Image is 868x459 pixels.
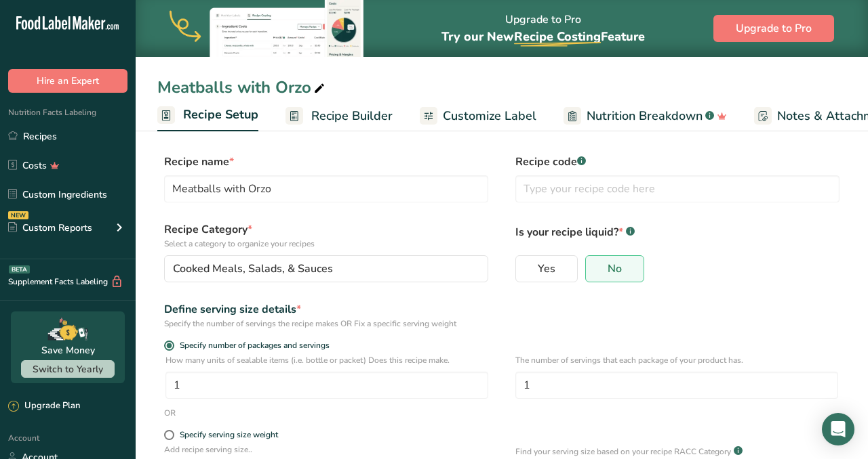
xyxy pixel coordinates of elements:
[441,1,645,57] div: Upgrade to Pro
[157,100,258,132] a: Recipe Setup
[441,28,645,45] span: Try our New Feature
[180,430,278,440] div: Specify serving size weight
[608,262,622,276] span: No
[164,221,488,250] label: Recipe Category
[164,175,488,202] input: Type your recipe name here
[164,443,488,456] p: Add recipe serving size..
[515,175,840,202] input: Type your recipe code here
[8,69,127,93] button: Hire an Expert
[157,75,328,100] div: Meatballs with Orzo
[174,341,330,351] span: Specify number of packages and servings
[515,221,840,240] p: Is your recipe liquid?
[736,20,812,37] span: Upgrade to Pro
[515,354,838,366] p: The number of servings that each package of your product has.
[8,399,80,413] div: Upgrade Plan
[21,360,115,378] button: Switch to Yearly
[443,107,536,125] span: Customize Label
[713,15,834,42] button: Upgrade to Pro
[8,211,28,219] div: NEW
[33,363,103,376] span: Switch to Yearly
[164,255,488,282] button: Cooked Meals, Salads, & Sauces
[587,107,703,125] span: Nutrition Breakdown
[173,261,333,277] span: Cooked Meals, Salads, & Sauces
[564,101,727,131] a: Nutrition Breakdown
[515,445,731,458] p: Find your serving size based on your recipe RACC Category
[164,238,488,250] p: Select a category to organize your recipes
[515,154,840,170] label: Recipe code
[8,221,92,235] div: Custom Reports
[164,407,176,419] div: OR
[420,101,536,131] a: Customize Label
[285,101,393,131] a: Recipe Builder
[822,413,854,445] div: Open Intercom Messenger
[164,318,488,330] div: Specify the number of servings the recipe makes OR Fix a specific serving weight
[9,265,30,274] div: BETA
[164,154,488,170] label: Recipe name
[538,262,555,276] span: Yes
[514,28,601,45] span: Recipe Costing
[164,301,488,318] div: Define serving size details
[41,343,95,357] div: Save Money
[165,354,488,366] p: How many units of sealable items (i.e. bottle or packet) Does this recipe make.
[183,106,258,124] span: Recipe Setup
[311,107,393,125] span: Recipe Builder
